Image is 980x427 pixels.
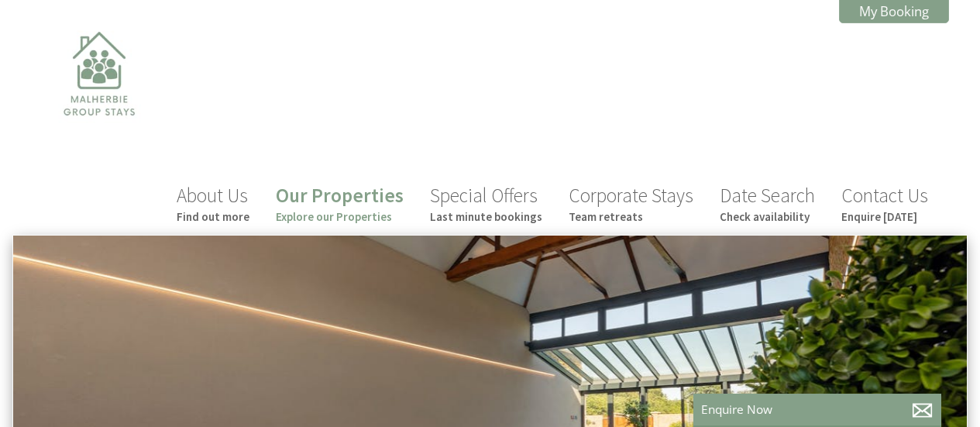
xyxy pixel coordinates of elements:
[22,22,177,177] img: Malherbie Group Stays
[720,183,815,224] a: Date SearchCheck availability
[276,183,404,224] a: Our PropertiesExplore our Properties
[569,183,693,224] a: Corporate StaysTeam retreats
[430,209,542,224] small: Last minute bookings
[276,209,404,224] small: Explore our Properties
[701,401,934,418] p: Enquire Now
[177,209,249,224] small: Find out more
[430,183,542,224] a: Special OffersLast minute bookings
[569,209,693,224] small: Team retreats
[841,183,928,224] a: Contact UsEnquire [DATE]
[177,183,249,224] a: About UsFind out more
[720,209,815,224] small: Check availability
[841,209,928,224] small: Enquire [DATE]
